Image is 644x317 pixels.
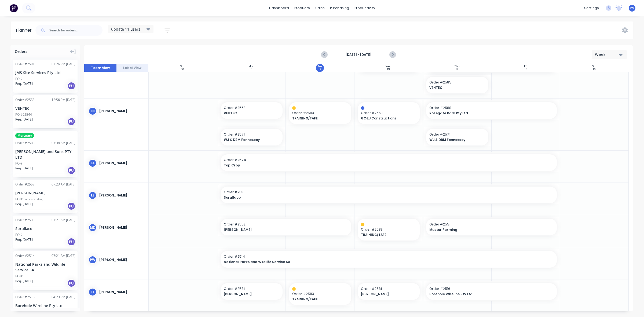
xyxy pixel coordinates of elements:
[15,303,75,308] div: Borehole Wireline Pty Ltd
[15,133,34,138] span: Mortuary
[15,141,35,145] div: Order # 2505
[224,105,280,110] span: Order # 2553
[99,193,144,198] div: [PERSON_NAME]
[15,112,32,117] div: PO #62544
[15,81,33,86] span: Req. [DATE]
[15,97,35,102] div: Order # 2553
[15,237,33,242] span: Req. [DATE]
[429,111,541,116] span: Rosegate Park Pty Ltd
[15,149,75,160] div: [PERSON_NAME] and Sons PTY LTD
[15,253,35,258] div: Order # 2514
[67,118,75,126] div: PU
[180,65,185,68] div: Sun
[49,25,103,36] input: Search for orders...
[15,261,75,273] div: National Parks and Wildlife Service SA
[224,227,336,232] span: [PERSON_NAME]
[116,64,149,72] button: Label View
[332,52,385,57] strong: [DATE] - [DATE]
[84,64,116,72] button: Team View
[67,279,75,287] div: PU
[361,286,417,291] span: Order # 2581
[15,197,42,202] div: PO #truck and dog
[361,111,417,115] span: Order # 2563
[99,225,144,230] div: [PERSON_NAME]
[224,260,521,264] span: National Parks and Wildlife Service SA
[52,97,75,102] div: 12:56 PM [DATE]
[15,70,75,75] div: JMS Site Services Pty Ltd
[89,191,97,199] div: LE
[15,166,33,171] span: Req. [DATE]
[67,202,75,210] div: PU
[292,111,348,115] span: Order # 2583
[592,65,597,68] div: Sat
[52,295,75,300] div: 04:23 PM [DATE]
[111,26,140,32] span: update 11 users
[319,68,321,71] div: 12
[15,232,23,237] div: PO #
[361,116,411,121] span: GC&J Constructions
[67,82,75,90] div: PU
[429,222,554,227] span: Order # 2551
[224,292,274,297] span: [PERSON_NAME]
[429,137,480,142] span: WJ & DBM Fennescey
[224,163,521,168] span: Top Crop
[224,111,274,116] span: VEHTEC
[292,292,348,296] span: Order # 2583
[99,161,144,166] div: [PERSON_NAME]
[592,50,627,59] button: Week
[224,137,274,142] span: WJ & DBM Fennescey
[224,286,280,291] span: Order # 2581
[181,68,184,71] div: 10
[292,297,342,302] span: TRAINING/TAFE
[429,85,480,90] span: VEHTEC
[581,4,602,12] div: settings
[89,288,97,296] div: TF
[224,195,521,200] span: Sorullaco
[15,62,35,67] div: Order # 2591
[595,52,620,57] div: Week
[292,116,342,121] span: TRAINING/TAFE
[89,107,97,115] div: LN
[52,141,75,145] div: 07:38 AM [DATE]
[429,105,554,110] span: Order # 2588
[224,190,554,195] span: Order # 2530
[67,238,75,246] div: PU
[455,65,460,68] div: Thu
[15,76,23,81] div: PO #
[429,132,485,137] span: Order # 2571
[251,68,252,71] div: 11
[15,274,23,279] div: PO #
[16,27,34,34] div: Planner
[361,227,417,232] span: Order # 2583
[318,65,322,68] div: Tue
[327,4,352,12] div: purchasing
[224,254,554,259] span: Order # 2514
[429,286,554,291] span: Order # 2516
[15,161,23,166] div: PO #
[67,166,75,174] div: PU
[15,117,33,122] span: Req. [DATE]
[361,292,411,297] span: [PERSON_NAME]
[52,62,75,67] div: 01:26 PM [DATE]
[99,290,144,294] div: [PERSON_NAME]
[15,182,35,187] div: Order # 2552
[248,65,254,68] div: Mon
[525,68,527,71] div: 15
[292,4,313,12] div: products
[15,226,75,231] div: Sorullaco
[10,4,18,12] img: Factory
[52,253,75,258] div: 07:21 AM [DATE]
[15,190,75,196] div: [PERSON_NAME]
[15,295,35,300] div: Order # 2516
[15,49,27,54] span: Orders
[15,218,35,223] div: Order # 2530
[99,109,144,114] div: [PERSON_NAME]
[52,218,75,223] div: 07:21 AM [DATE]
[52,182,75,187] div: 07:23 AM [DATE]
[429,227,541,232] span: Muster Farming
[99,257,144,262] div: [PERSON_NAME]
[429,292,541,297] span: Borehole Wireline Pty Ltd
[89,159,97,167] div: LA
[352,4,378,12] div: productivity
[361,232,411,237] span: TRAINING/TAFE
